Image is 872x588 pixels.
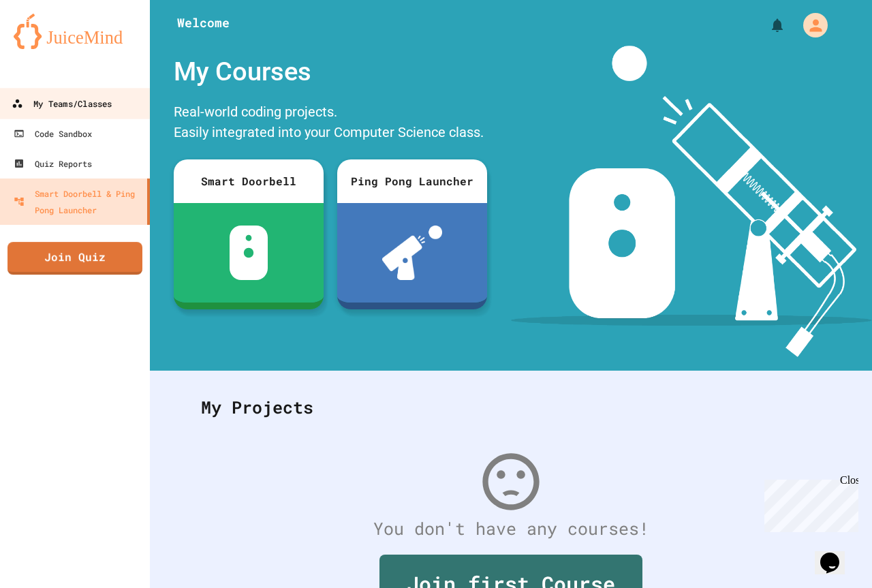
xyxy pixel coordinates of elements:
div: Smart Doorbell & Ping Pong Launcher [14,185,142,218]
div: My Teams/Classes [12,95,112,112]
div: My Courses [167,46,494,98]
div: Real-world coding projects. Easily integrated into your Computer Science class. [167,98,494,149]
div: My Projects [187,381,835,434]
img: logo-orange.svg [14,14,136,49]
div: You don't have any courses! [187,516,835,542]
div: My Notifications [744,14,789,37]
div: Code Sandbox [14,125,92,142]
a: Join Quiz [7,242,142,275]
iframe: chat widget [815,533,858,574]
div: Ping Pong Launcher [337,159,487,203]
iframe: chat widget [759,474,858,532]
div: Chat with us now!Close [5,5,94,87]
div: Smart Doorbell [174,159,324,203]
div: Quiz Reports [14,155,92,172]
div: My Account [789,10,831,41]
img: ppl-with-ball.png [382,226,443,280]
img: sdb-white.svg [230,226,268,280]
img: banner-image-my-projects.png [511,46,872,357]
